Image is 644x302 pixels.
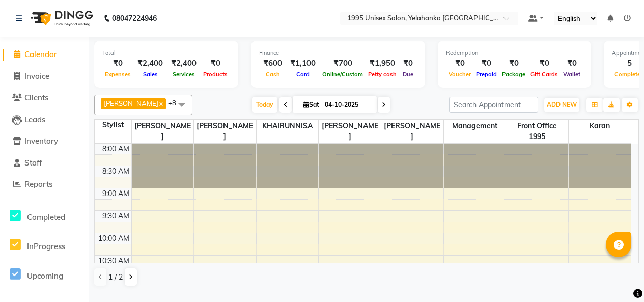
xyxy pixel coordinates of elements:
[294,71,312,78] span: Card
[528,58,561,69] div: ₹0
[322,97,373,113] input: 2025-10-04
[547,101,577,108] span: ADD NEW
[132,120,194,143] span: [PERSON_NAME]
[252,97,277,113] span: Today
[102,58,133,69] div: ₹0
[24,179,52,189] span: Reports
[133,58,167,69] div: ₹2,400
[3,157,87,169] a: Staff
[399,58,417,69] div: ₹0
[158,99,163,107] a: x
[24,158,42,168] span: Staff
[259,49,417,58] div: Finance
[24,136,58,146] span: Inventory
[528,71,561,78] span: Gift Cards
[3,179,87,190] a: Reports
[286,58,320,69] div: ₹1,100
[499,58,528,69] div: ₹0
[141,71,160,78] span: Sales
[259,58,286,69] div: ₹600
[100,144,131,154] div: 8:00 AM
[24,49,57,59] span: Calendar
[108,272,123,283] span: 1 / 2
[3,92,87,104] a: Clients
[95,120,131,130] div: Stylist
[444,120,506,132] span: Management
[446,49,583,58] div: Redemption
[561,71,583,78] span: Wallet
[104,99,158,107] span: [PERSON_NAME]
[24,93,48,102] span: Clients
[112,4,157,33] b: 08047224946
[320,58,366,69] div: ₹700
[319,120,381,143] span: [PERSON_NAME]
[449,97,538,113] input: Search Appointment
[257,120,319,132] span: KHAIRUNNISA
[201,71,230,78] span: Products
[366,71,399,78] span: Petty cash
[24,71,49,81] span: Invoice
[194,120,256,143] span: [PERSON_NAME]
[24,115,45,124] span: Leads
[366,58,399,69] div: ₹1,950
[301,101,322,108] span: Sat
[506,120,568,143] span: Front Office 1995
[561,58,583,69] div: ₹0
[320,71,366,78] span: Online/Custom
[499,71,528,78] span: Package
[473,58,499,69] div: ₹0
[3,135,87,147] a: Inventory
[201,58,230,69] div: ₹0
[569,120,631,132] span: karan
[400,71,416,78] span: Due
[381,120,443,143] span: [PERSON_NAME]
[473,71,499,78] span: Prepaid
[100,166,131,177] div: 8:30 AM
[102,71,133,78] span: Expenses
[27,271,63,281] span: Upcoming
[263,71,283,78] span: Cash
[100,188,131,199] div: 9:00 AM
[3,71,87,83] a: Invoice
[96,256,131,266] div: 10:30 AM
[446,58,473,69] div: ₹0
[100,211,131,222] div: 9:30 AM
[170,71,198,78] span: Services
[544,98,579,112] button: ADD NEW
[96,233,131,244] div: 10:00 AM
[102,49,230,58] div: Total
[3,49,87,61] a: Calendar
[167,58,201,69] div: ₹2,400
[26,4,96,33] img: logo
[27,212,65,222] span: Completed
[3,114,87,126] a: Leads
[168,99,184,107] span: +8
[446,71,473,78] span: Voucher
[27,241,65,251] span: InProgress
